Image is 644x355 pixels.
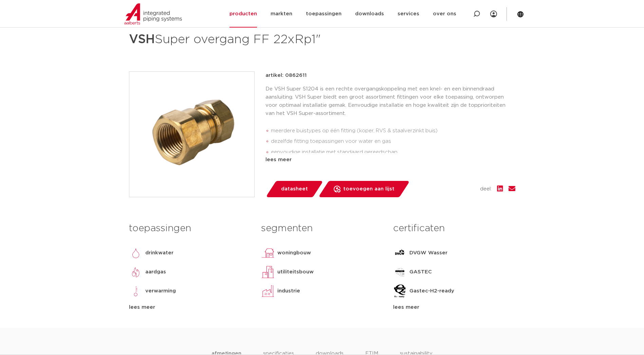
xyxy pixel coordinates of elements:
[393,265,407,279] img: GASTEC
[129,222,251,235] h3: toepassingen
[261,284,275,298] img: industrie
[265,85,515,118] p: De VSH Super S1204 is een rechte overgangskoppeling met een knel- en een binnendraad aansluiting....
[277,287,300,295] p: industrie
[129,303,251,311] div: lees meer
[277,249,311,257] p: woningbouw
[129,72,254,197] img: Product Image for VSH Super overgang FF 22xRp1"
[393,303,515,311] div: lees meer
[265,181,323,197] a: datasheet
[271,125,515,136] li: meerdere buistypes op één fitting (koper, RVS & staalverzinkt buis)
[277,268,314,276] p: utiliteitsbouw
[271,136,515,147] li: dezelfde fitting toepassingen voor water en gas
[265,71,307,80] p: artikel: 0862611
[281,184,308,195] span: datasheet
[393,284,407,298] img: Gastec-H2-ready
[145,249,173,257] p: drinkwater
[129,33,155,46] strong: VSH
[129,246,143,260] img: drinkwater
[393,246,407,260] img: DVGW Wasser
[409,249,447,257] p: DVGW Wasser
[261,246,275,260] img: woningbouw
[409,287,454,295] p: Gastec-H2-ready
[393,222,515,235] h3: certificaten
[145,287,176,295] p: verwarming
[145,268,166,276] p: aardgas
[409,268,432,276] p: GASTEC
[261,222,383,235] h3: segmenten
[129,29,384,50] h1: Super overgang FF 22xRp1"
[261,265,275,279] img: utiliteitsbouw
[265,156,515,164] div: lees meer
[480,185,492,193] span: deel:
[271,147,515,158] li: eenvoudige installatie met standaard gereedschap
[343,184,394,195] span: toevoegen aan lijst
[129,265,143,279] img: aardgas
[129,284,143,298] img: verwarming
